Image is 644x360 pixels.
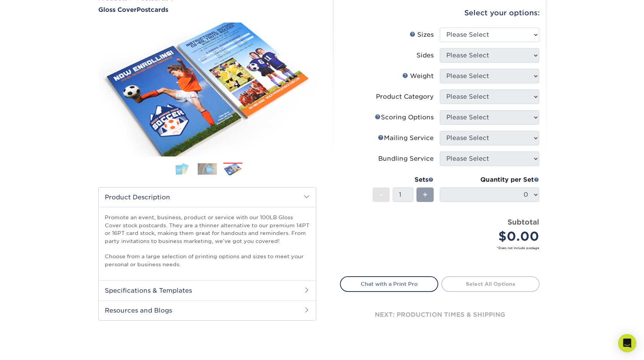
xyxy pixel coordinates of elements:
h1: Postcards [98,6,316,13]
div: Sides [416,51,434,60]
div: Mailing Service [378,134,434,143]
img: Gloss Cover 03 [98,14,316,165]
h2: Product Description [99,187,316,207]
span: Gloss Cover [98,6,137,13]
a: Select All Options [441,276,540,292]
small: *Does not include postage [346,246,539,250]
div: next: production times & shipping [340,292,540,338]
strong: Subtotal [507,218,539,226]
p: Promote an event, business, product or service with our 100LB Gloss Cover stock postcards. They a... [105,213,310,268]
div: $0.00 [446,227,539,246]
div: Open Intercom Messenger [618,334,636,352]
div: Sizes [410,30,434,39]
div: Sets [372,175,434,184]
h2: Specifications & Templates [99,280,316,300]
span: - [379,189,383,200]
div: Quantity per Set [440,175,539,184]
a: Gloss CoverPostcards [98,6,316,13]
span: + [423,189,428,200]
div: Product Category [376,92,434,101]
img: Postcards 01 [172,163,191,175]
a: Chat with a Print Pro [340,276,438,292]
img: Postcards 03 [223,163,242,176]
div: Scoring Options [375,113,434,122]
h2: Resources and Blogs [99,300,316,320]
img: Postcards 02 [198,163,217,175]
div: Weight [402,72,434,81]
div: Bundling Service [378,154,434,163]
